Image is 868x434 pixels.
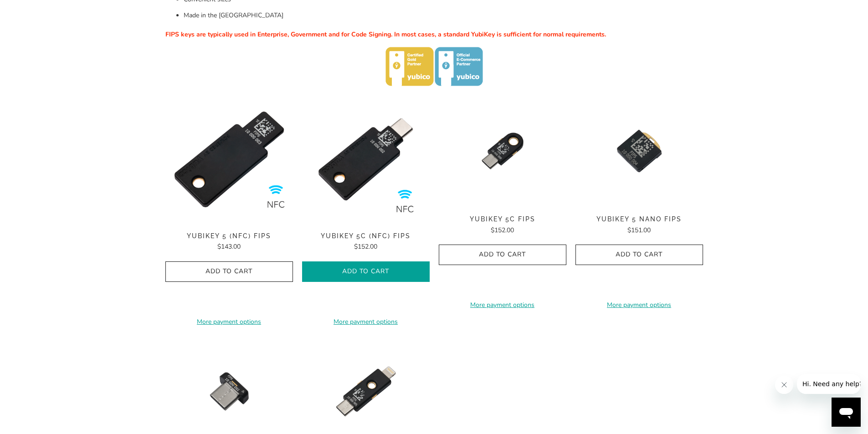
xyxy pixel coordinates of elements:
button: Add to Cart [439,245,566,265]
span: Hi. Need any help? [5,6,66,14]
a: More payment options [302,317,430,327]
a: YubiKey 5 NFC FIPS - Trust Panda YubiKey 5 NFC FIPS - Trust Panda [165,96,293,223]
iframe: Close message [775,376,793,394]
span: $143.00 [217,242,241,251]
a: YubiKey 5C (NFC) FIPS $152.00 [302,232,430,252]
img: YubiKey 5C NFC FIPS - Trust Panda [302,96,430,223]
a: YubiKey 5C FIPS - Trust Panda YubiKey 5C FIPS - Trust Panda [439,96,566,206]
span: Add to Cart [585,251,693,259]
span: Add to Cart [175,268,283,276]
iframe: Message from company [797,374,861,394]
img: YubiKey 5 NFC FIPS - Trust Panda [165,96,293,223]
img: YubiKey 5C FIPS - Trust Panda [439,96,566,206]
a: More payment options [165,317,293,327]
button: Add to Cart [302,261,430,282]
button: Add to Cart [575,245,703,265]
span: YubiKey 5C (NFC) FIPS [302,232,430,240]
span: $152.00 [354,242,377,251]
a: YubiKey 5C FIPS $152.00 [439,215,566,235]
span: FIPS keys are typically used in Enterprise, Government and for Code Signing. In most cases, a sta... [165,30,606,39]
span: $152.00 [491,226,514,235]
span: YubiKey 5 Nano FIPS [575,215,703,223]
span: YubiKey 5 (NFC) FIPS [165,232,293,240]
a: More payment options [575,300,703,310]
span: $151.00 [627,226,651,235]
span: YubiKey 5C FIPS [439,215,566,223]
a: YubiKey 5 Nano FIPS $151.00 [575,215,703,235]
a: More payment options [439,300,566,310]
a: YubiKey 5 (NFC) FIPS $143.00 [165,232,293,252]
span: Add to Cart [312,268,420,276]
iframe: Button to launch messaging window [832,398,861,427]
span: Add to Cart [448,251,557,259]
a: YubiKey 5C NFC FIPS - Trust Panda YubiKey 5C NFC FIPS - Trust Panda [302,96,430,223]
a: YubiKey 5 Nano FIPS - Trust Panda YubiKey 5 Nano FIPS - Trust Panda [575,96,703,206]
button: Add to Cart [165,261,293,282]
li: Made in the [GEOGRAPHIC_DATA] [184,10,703,20]
img: YubiKey 5 Nano FIPS - Trust Panda [575,96,703,206]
